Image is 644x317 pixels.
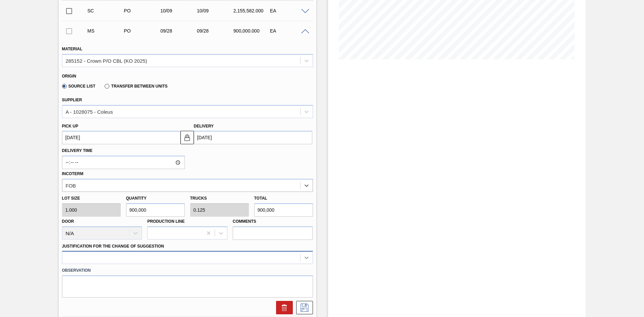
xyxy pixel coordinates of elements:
[62,47,83,51] label: Material
[86,28,126,34] div: Manual Suggestion
[105,84,167,89] label: Transfer between Units
[62,98,82,102] label: Supplier
[183,134,191,142] img: locked
[62,146,185,156] label: Delivery Time
[66,182,76,188] div: FOB
[62,219,74,224] label: Door
[159,8,199,13] div: 10/09/2025
[147,219,184,224] label: Production Line
[195,8,236,13] div: 10/09/2025
[62,194,121,203] label: Lot size
[86,8,126,13] div: Suggestion Created
[194,124,214,128] label: Delivery
[66,58,147,63] div: 285152 - Crown P/O CBL (KO 2025)
[180,131,194,144] button: locked
[194,131,312,144] input: mm/dd/yyyy
[62,171,84,176] label: Incoterm
[62,244,164,249] label: Justification for the Change of Suggestion
[159,28,199,34] div: 09/28/2025
[62,124,78,128] label: Pick up
[273,301,293,314] div: Delete Suggestion
[293,301,313,314] div: Save Suggestion
[62,266,313,275] label: Observation
[122,28,163,34] div: Purchase order
[66,109,113,114] div: A - 1028075 - Coleus
[268,28,309,34] div: EA
[62,131,180,144] input: mm/dd/yyyy
[233,217,313,226] label: Comments
[232,8,272,13] div: 2,155,582.000
[268,8,309,13] div: EA
[254,196,267,201] label: Total
[195,28,236,34] div: 09/28/2025
[122,8,163,13] div: Purchase order
[190,196,207,201] label: Trucks
[232,28,272,34] div: 900,000.000
[62,84,96,89] label: Source List
[62,74,76,78] label: Origin
[126,196,147,201] label: Quantity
